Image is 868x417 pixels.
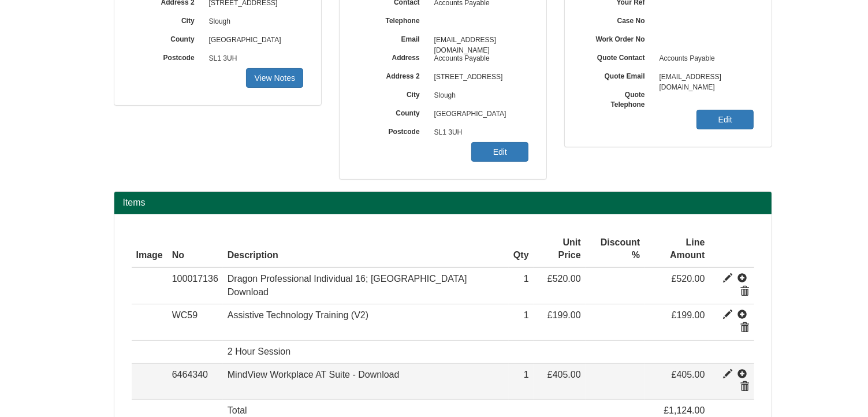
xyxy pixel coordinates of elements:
span: £520.00 [672,274,705,284]
span: Dragon Professional Individual 16; [GEOGRAPHIC_DATA] Download [228,274,467,297]
span: Slough [203,13,304,31]
span: 1 [524,310,529,320]
span: £199.00 [672,310,705,320]
td: 100017136 [167,267,223,304]
span: [GEOGRAPHIC_DATA] [203,31,304,50]
span: Accounts Payable [429,50,529,68]
label: Case No [582,13,654,26]
label: Postcode [132,50,203,63]
th: Discount % [586,232,645,268]
span: £520.00 [547,274,581,284]
td: WC59 [167,304,223,341]
span: 1 [524,274,529,284]
label: Quote Telephone [582,87,654,110]
span: [GEOGRAPHIC_DATA] [429,105,529,124]
span: SL1 3UH [203,50,304,68]
td: 6464340 [167,363,223,400]
span: 2 Hour Session [228,347,290,356]
span: SL1 3UH [429,124,529,142]
a: Edit [471,142,528,162]
label: City [132,13,203,26]
span: Assistive Technology Training (V2) [228,310,368,320]
span: £1,124.00 [664,405,705,415]
label: County [132,31,203,44]
label: City [357,87,429,100]
th: Image [132,232,167,268]
span: £405.00 [547,370,581,379]
label: Work Order No [582,31,654,44]
span: [STREET_ADDRESS] [429,68,529,87]
label: Telephone [357,13,429,26]
label: Address 2 [357,68,429,81]
th: Line Amount [645,232,709,268]
span: £199.00 [547,310,581,320]
th: Description [223,232,509,268]
label: Email [357,31,429,44]
span: 1 [524,370,529,379]
th: Qty [509,232,534,268]
th: Unit Price [534,232,586,268]
h2: Items [123,198,763,208]
label: County [357,105,429,118]
span: £405.00 [672,370,705,379]
span: Accounts Payable [654,50,754,68]
span: [EMAIL_ADDRESS][DOMAIN_NAME] [429,31,529,50]
label: Quote Contact [582,50,654,63]
label: Postcode [357,124,429,137]
span: [EMAIL_ADDRESS][DOMAIN_NAME] [654,68,754,87]
a: View Notes [246,68,303,88]
label: Quote Email [582,68,654,81]
span: MindView Workplace AT Suite - Download [228,370,400,379]
label: Address [357,50,429,63]
a: Edit [696,110,754,129]
span: Slough [429,87,529,105]
th: No [167,232,223,268]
